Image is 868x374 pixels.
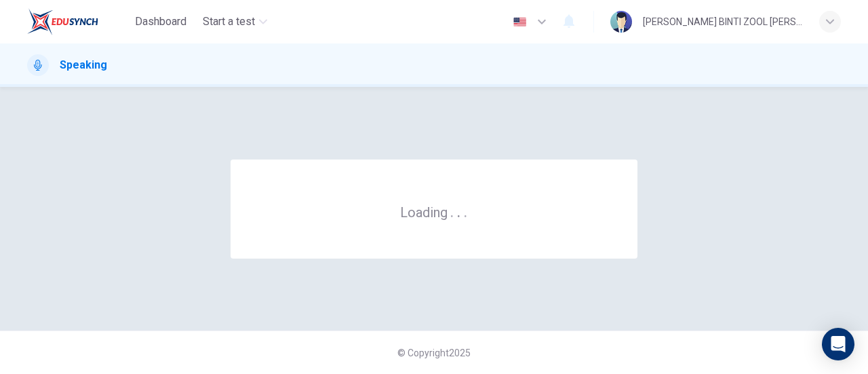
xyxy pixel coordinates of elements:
[450,200,454,222] h6: .
[27,8,130,35] a: EduSynch logo
[610,11,632,33] img: Profile picture
[27,8,98,35] img: EduSynch logo
[643,14,803,30] div: [PERSON_NAME] BINTI ZOOL [PERSON_NAME]
[463,200,468,222] h6: .
[511,17,528,27] img: en
[397,348,471,358] span: © Copyright 2025
[135,14,186,30] span: Dashboard
[203,14,255,30] span: Start a test
[400,203,468,221] h6: Loading
[822,328,854,360] div: Open Intercom Messenger
[60,57,107,73] h1: Speaking
[197,10,273,34] button: Start a test
[130,10,192,34] button: Dashboard
[456,200,461,222] h6: .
